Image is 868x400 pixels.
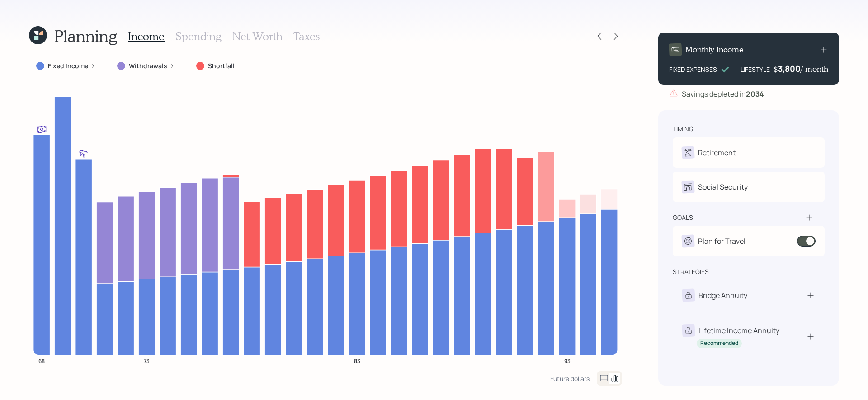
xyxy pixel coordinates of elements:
tspan: 93 [564,357,571,364]
h3: Taxes [293,30,320,43]
div: LIFESTYLE [741,65,770,74]
div: Retirement [698,147,736,158]
tspan: 83 [354,357,360,364]
h4: $ [774,64,778,74]
div: FIXED EXPENSES [669,65,717,74]
h3: Income [128,30,165,43]
h4: Monthly Income [685,45,744,55]
tspan: 68 [38,357,45,364]
h3: Net Worth [232,30,283,43]
div: Future dollars [550,374,590,383]
div: Recommended [700,340,738,347]
div: Social Security [698,181,748,192]
h3: Spending [175,30,222,43]
tspan: 73 [144,357,150,364]
label: Withdrawals [129,61,167,70]
label: Shortfall [208,61,235,70]
b: 2034 [746,89,764,99]
label: Fixed Income [48,61,88,70]
div: Bridge Annuity [698,290,747,301]
div: strategies [673,267,709,276]
div: Plan for Travel [698,236,745,247]
div: goals [673,213,693,222]
div: Savings depleted in [682,88,764,99]
div: timing [673,125,693,134]
div: 3,800 [778,63,801,74]
h4: / month [801,64,828,74]
div: Lifetime Income Annuity [698,325,779,336]
h1: Planning [54,26,117,46]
